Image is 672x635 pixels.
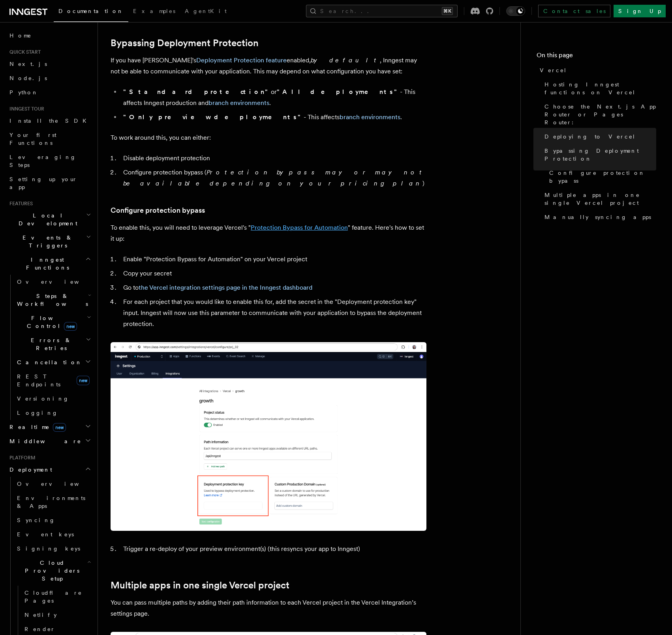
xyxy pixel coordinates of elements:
[544,81,656,96] span: Hosting Inngest functions on Vercel
[111,580,289,591] a: Multiple apps in one single Vercel project
[14,391,93,406] a: Versioning
[111,597,426,619] p: You can pass multiple paths by adding their path information to each Vercel project in the Vercel...
[6,212,86,227] span: Local Development
[311,56,380,64] em: by default
[14,333,93,355] button: Errors & Retries
[9,75,47,81] span: Node.js
[541,210,656,224] a: Manually syncing apps
[14,355,93,369] button: Cancellation
[541,77,656,99] a: Hosting Inngest functions on Vercel
[121,268,426,279] li: Copy your secret
[6,106,44,112] span: Inngest tour
[541,129,656,144] a: Deploying to Vercel
[340,113,400,121] a: branch environments
[538,5,610,17] a: Contact sales
[506,6,525,16] button: Toggle dark mode
[544,103,656,126] span: Choose the Next.js App Router or Pages Router:
[541,188,656,210] a: Multiple apps in one single Vercel project
[6,200,33,207] span: Features
[549,169,656,185] span: Configure protection bypass
[9,118,91,124] span: Install the SDK
[17,395,69,402] span: Versioning
[133,8,175,14] span: Examples
[6,256,85,272] span: Inngest Functions
[111,205,205,216] a: Configure protection bypass
[277,88,400,96] strong: "All deployments"
[14,541,93,556] a: Signing keys
[111,55,426,77] p: If you have [PERSON_NAME]'s enabled, , Inngest may not be able to communicate with your applicati...
[6,455,36,461] span: Platform
[185,8,227,14] span: AgentKit
[6,275,93,420] div: Inngest Functions
[121,282,426,293] li: Go to
[14,289,93,311] button: Steps & Workflows
[77,376,90,385] span: new
[21,586,93,608] a: Cloudflare Pages
[21,608,93,622] a: Netlify
[9,89,38,96] span: Python
[6,463,93,477] button: Deployment
[111,132,426,143] p: To work around this, you can either:
[9,154,76,168] span: Leveraging Steps
[544,147,656,163] span: Bypassing Deployment Protection
[14,527,93,541] a: Event keys
[121,543,426,554] li: Trigger a re-deploy of your preview environment(s) (this resyncs your app to Inngest)
[121,153,426,164] li: Disable deployment protection
[6,434,93,448] button: Middleware
[14,292,88,308] span: Steps & Workflows
[111,342,426,531] img: A Vercel protection bypass secret added in the Inngest dashboard
[9,61,47,67] span: Next.js
[6,28,93,43] a: Home
[58,8,124,14] span: Documentation
[14,477,93,491] a: Overview
[64,322,77,331] span: new
[123,113,304,121] strong: "Only preview deployments"
[14,275,93,289] a: Overview
[14,314,87,330] span: Flow Control
[24,612,57,618] span: Netlify
[6,437,81,445] span: Middleware
[6,253,93,275] button: Inngest Functions
[541,144,656,166] a: Bypassing Deployment Protection
[544,191,656,207] span: Multiple apps in one single Vercel project
[6,114,93,128] a: Install the SDK
[14,559,87,583] span: Cloud Providers Setup
[6,230,93,253] button: Events & Triggers
[614,5,666,17] a: Sign Up
[53,423,66,432] span: new
[540,66,567,74] span: Vercel
[139,284,312,291] a: the Vercel integration settings page in the Inngest dashboard
[6,423,66,431] span: Realtime
[6,234,86,249] span: Events & Triggers
[196,56,287,64] a: Deployment Protection feature
[121,112,426,123] li: - This affects .
[541,99,656,129] a: Choose the Next.js App Router or Pages Router:
[14,491,93,513] a: Environments & Apps
[14,358,82,366] span: Cancellation
[544,133,636,140] span: Deploying to Vercel
[121,254,426,265] li: Enable "Protection Bypass for Automation" on your Vercel project
[9,32,32,39] span: Home
[6,57,93,71] a: Next.js
[17,373,60,388] span: REST Endpoints
[6,71,93,85] a: Node.js
[17,517,55,523] span: Syncing
[6,466,52,474] span: Deployment
[121,296,426,330] li: For each project that you would like to enable this for, add the secret in the "Deployment protec...
[537,51,656,63] h4: On this page
[54,2,128,22] a: Documentation
[128,2,180,21] a: Examples
[14,336,86,352] span: Errors & Retries
[121,167,426,189] li: Configure protection bypass ( )
[123,169,425,187] em: Protection bypass may or may not be available depending on your pricing plan
[17,481,98,487] span: Overview
[14,406,93,420] a: Logging
[442,7,453,15] kbd: ⌘K
[180,2,231,21] a: AgentKit
[6,420,93,434] button: Realtimenew
[306,5,458,17] button: Search...⌘K
[123,88,271,96] strong: "Standard protection"
[6,150,93,172] a: Leveraging Steps
[17,545,80,552] span: Signing keys
[121,86,426,109] li: or - This affects Inngest production and .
